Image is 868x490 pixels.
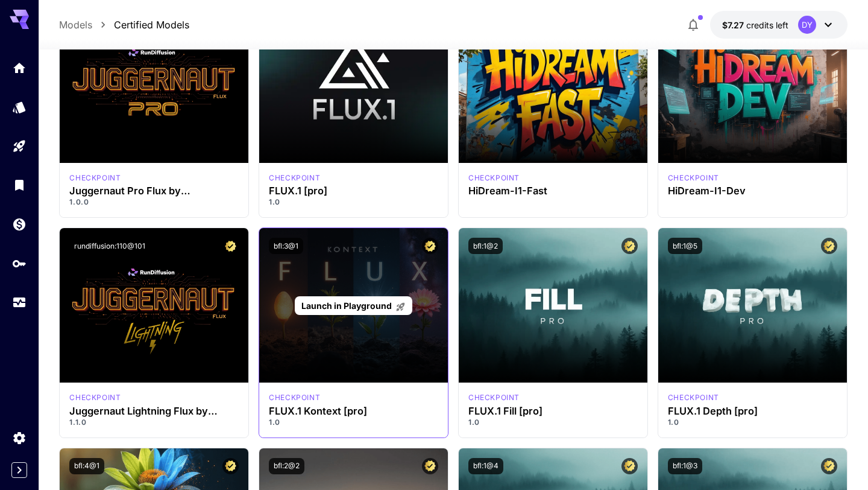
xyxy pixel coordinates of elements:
[422,238,438,254] button: Certified Model – Vetted for best performance and includes a commercial license.
[12,217,27,232] div: Wallet
[222,458,239,474] button: Certified Model – Vetted for best performance and includes a commercial license.
[621,458,638,474] button: Certified Model – Vetted for best performance and includes a commercial license.
[668,406,837,417] h3: FLUX.1 Depth [pro]
[269,173,320,183] div: fluxpro
[798,16,816,34] div: DY
[468,238,503,254] button: bfl:1@2
[269,197,438,208] p: 1.0
[746,20,788,30] span: credits left
[59,17,92,32] a: Models
[468,173,520,183] p: checkpoint
[668,238,702,254] button: bfl:1@5
[269,406,438,417] h3: FLUX.1 Kontext [pro]
[12,174,27,189] div: Library
[12,295,27,310] div: Usage
[269,392,320,403] div: FLUX.1 Kontext [pro]
[468,406,638,417] h3: FLUX.1 Fill [pro]
[295,296,412,315] a: Launch in Playground
[468,392,520,403] p: checkpoint
[668,185,837,197] h3: HiDream-I1-Dev
[821,458,837,474] button: Certified Model – Vetted for best performance and includes a commercial license.
[69,197,239,208] p: 1.0.0
[11,462,27,478] button: Expand sidebar
[468,173,520,183] div: HiDream Fast
[269,185,438,197] h3: FLUX.1 [pro]
[69,173,121,183] div: FLUX.1 D
[69,392,121,403] div: FLUX.1 D
[710,11,848,39] button: $7.26758DY
[12,60,27,75] div: Home
[668,173,719,183] div: HiDream Dev
[468,458,503,474] button: bfl:1@4
[301,301,392,311] span: Launch in Playground
[12,256,27,271] div: API Keys
[668,392,719,403] p: checkpoint
[69,417,239,428] p: 1.1.0
[722,19,788,31] div: $7.26758
[468,417,638,428] p: 1.0
[12,430,27,445] div: Settings
[69,406,239,417] h3: Juggernaut Lightning Flux by RunDiffusion
[422,458,438,474] button: Certified Model – Vetted for best performance and includes a commercial license.
[269,417,438,428] p: 1.0
[12,96,27,111] div: Models
[69,185,239,197] h3: Juggernaut Pro Flux by RunDiffusion
[69,392,121,403] p: checkpoint
[269,173,320,183] p: checkpoint
[114,17,189,32] a: Certified Models
[468,392,520,403] div: fluxpro
[668,458,702,474] button: bfl:1@3
[821,238,837,254] button: Certified Model – Vetted for best performance and includes a commercial license.
[69,458,104,474] button: bfl:4@1
[69,238,150,254] button: rundiffusion:110@101
[668,417,837,428] p: 1.0
[668,392,719,403] div: fluxpro
[59,17,189,32] nav: breadcrumb
[722,20,746,30] span: $7.27
[12,139,27,154] div: Playground
[269,238,303,254] button: bfl:3@1
[468,185,638,197] h3: HiDream-I1-Fast
[269,458,304,474] button: bfl:2@2
[269,392,320,403] p: checkpoint
[222,238,239,254] button: Certified Model – Vetted for best performance and includes a commercial license.
[668,173,719,183] p: checkpoint
[69,173,121,183] p: checkpoint
[621,238,638,254] button: Certified Model – Vetted for best performance and includes a commercial license.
